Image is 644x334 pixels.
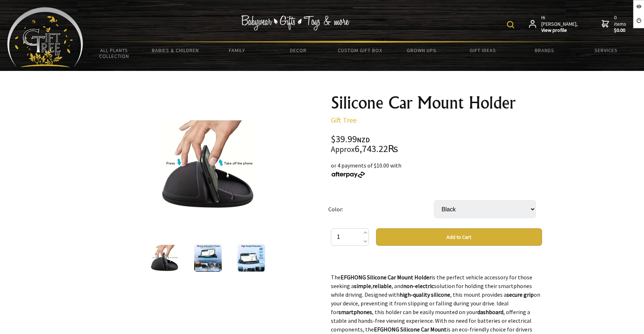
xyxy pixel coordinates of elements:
[541,27,579,34] strong: View profile
[507,291,534,298] strong: secure grip
[83,43,145,64] a: All Plants Collection
[268,43,329,58] a: Decor
[206,43,268,58] a: Family
[529,14,579,34] a: Hi [PERSON_NAME],View profile
[452,43,514,58] a: Gift Ideas
[602,14,628,34] a: 0 items$0.00
[357,136,370,144] span: NZD
[338,308,372,316] strong: smartphones
[514,43,575,58] a: Brands
[341,274,431,281] strong: EFGHONG Silicone Car Mount Holder
[354,282,371,289] strong: simple
[328,190,434,228] td: Color:
[331,172,366,178] img: Afterpay
[7,7,83,67] img: Babyware - Gifts - Toys and more...
[575,43,637,58] a: Services
[331,135,542,154] div: $39.99 6,743.22₨
[374,326,447,333] strong: EFGHONG Silicone Car Mount
[376,228,542,246] button: Add to Cart
[151,244,178,272] img: Silicone Car Mount Holder
[331,115,357,124] a: Gift Tree
[400,291,450,298] strong: high-quality silicone
[403,282,434,289] strong: non-electric
[614,27,628,34] strong: $0.00
[331,94,542,111] h1: Silicone Car Mount Holder
[507,21,514,28] img: product search
[331,144,355,154] small: Approx
[331,161,542,178] div: or 4 payments of $10.00 with
[145,43,206,58] a: Babies & Children
[238,244,265,272] img: Silicone Car Mount Holder
[477,308,503,316] strong: dashboard
[162,118,254,211] img: Silicone Car Mount Holder
[372,282,392,289] strong: reliable
[391,43,452,58] a: Grown Ups
[614,14,628,34] span: 0 items
[541,14,579,34] span: Hi [PERSON_NAME],
[194,244,222,272] img: Silicone Car Mount Holder
[329,43,391,58] a: Custom Gift Box
[241,15,349,30] img: Babywear - Gifts - Toys & more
